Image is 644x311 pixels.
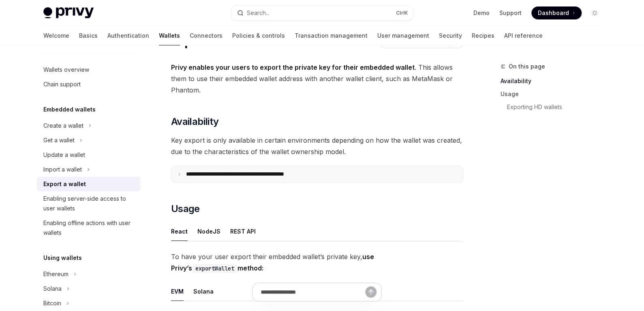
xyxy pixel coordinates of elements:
[501,75,608,88] a: Availability
[43,150,85,160] div: Update a wallet
[501,88,608,101] a: Usage
[43,179,86,189] div: Export a wallet
[504,26,543,45] a: API reference
[171,115,219,128] span: Availability
[37,177,141,191] a: Export a wallet
[499,9,522,17] a: Support
[171,62,463,96] span: . This allows them to use their embedded wallet address with another wallet client, such as MetaM...
[43,284,62,294] div: Solana
[507,101,608,114] a: Exporting HD wallets
[230,222,256,241] button: REST API
[509,62,545,71] span: On this page
[37,62,141,77] a: Wallets overview
[472,26,494,45] a: Recipes
[377,26,429,45] a: User management
[37,148,141,162] a: Update a wallet
[43,253,82,263] h5: Using wallets
[43,269,68,279] div: Ethereum
[37,191,141,216] a: Enabling server-side access to user wallets
[43,26,69,45] a: Welcome
[190,26,223,45] a: Connectors
[171,63,415,71] strong: Privy enables your users to export the private key for their embedded wallet
[295,26,368,45] a: Transaction management
[43,135,75,145] div: Get a wallet
[365,286,377,298] button: Send message
[171,202,200,215] span: Usage
[37,216,141,240] a: Enabling offline actions with user wallets
[439,26,462,45] a: Security
[43,298,61,308] div: Bitcoin
[531,6,582,19] a: Dashboard
[43,165,82,174] div: Import a wallet
[43,65,89,75] div: Wallets overview
[396,10,408,16] span: Ctrl K
[43,121,83,131] div: Create a wallet
[107,26,149,45] a: Authentication
[37,77,141,92] a: Chain support
[232,26,285,45] a: Policies & controls
[192,264,237,273] code: exportWallet
[473,9,490,17] a: Demo
[43,194,136,213] div: Enabling server-side access to user wallets
[171,251,463,274] span: To have your user export their embedded wallet’s private key,
[588,6,601,19] button: Toggle dark mode
[43,218,136,238] div: Enabling offline actions with user wallets
[43,79,81,89] div: Chain support
[79,26,98,45] a: Basics
[43,7,94,19] img: light logo
[231,6,413,20] button: Search...CtrlK
[43,105,96,114] h5: Embedded wallets
[197,222,220,241] button: NodeJS
[171,135,463,157] span: Key export is only available in certain environments depending on how the wallet was created, due...
[159,26,180,45] a: Wallets
[171,222,188,241] button: React
[538,9,569,17] span: Dashboard
[247,8,270,18] div: Search...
